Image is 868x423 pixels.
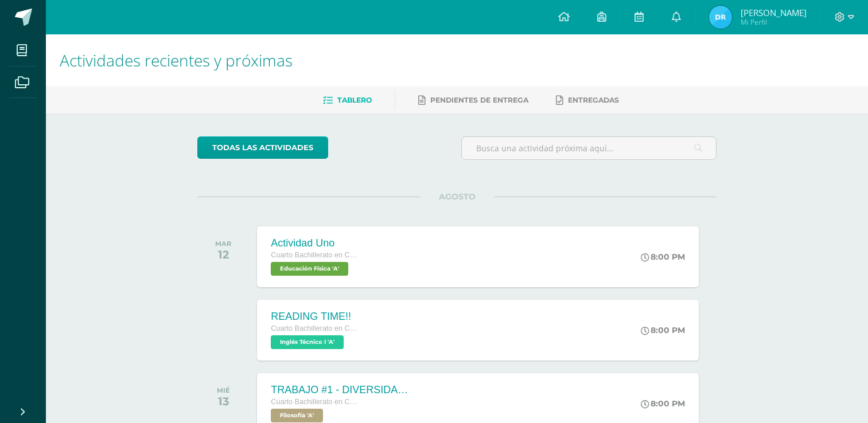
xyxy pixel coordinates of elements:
span: Filosofía 'A' [271,409,323,422]
div: MAR [215,240,231,248]
img: cdec160f2c50c3310a63869b1866c3b4.png [709,6,732,29]
span: Educación Física 'A' [271,262,348,276]
div: TRABAJO #1 - DIVERSIDAD CULTURAL [271,384,408,396]
span: Inglés Técnico I 'A' [271,335,344,349]
div: 12 [215,248,231,261]
span: [PERSON_NAME] [741,7,807,18]
a: todas las Actividades [197,136,328,159]
div: 8:00 PM [641,325,685,335]
input: Busca una actividad próxima aquí... [462,137,716,159]
span: Tablero [337,96,372,104]
a: Entregadas [556,91,619,109]
div: 13 [217,394,230,408]
span: Entregadas [568,96,619,104]
span: Pendientes de entrega [430,96,528,104]
span: Actividades recientes y próximas [60,49,293,71]
div: 8:00 PM [641,398,685,409]
span: Cuarto Bachillerato en CCLL con Orientación en Diseño Gráfico [271,251,357,259]
div: MIÉ [217,386,230,394]
span: Mi Perfil [741,17,807,27]
div: READING TIME!! [271,311,357,323]
span: Cuarto Bachillerato en CCLL con Orientación en Diseño Gráfico [271,324,357,332]
div: 8:00 PM [641,252,685,262]
a: Tablero [323,91,372,109]
span: AGOSTO [421,191,494,202]
span: Cuarto Bachillerato en CCLL con Orientación en Diseño Gráfico [271,398,357,406]
a: Pendientes de entrega [418,91,528,109]
div: Actividad Uno [271,237,357,249]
